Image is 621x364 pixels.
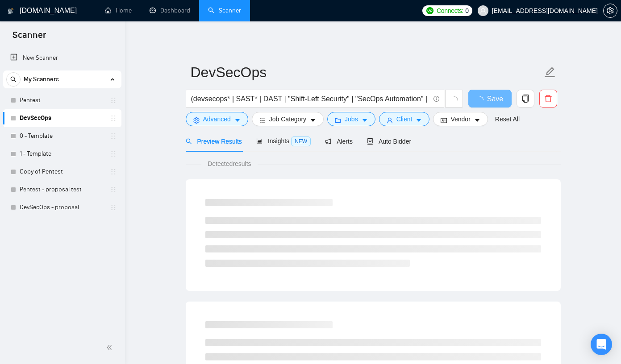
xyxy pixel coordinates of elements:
[495,114,520,124] a: Reset All
[327,112,375,126] button: folderJobscaret-down
[325,138,353,145] span: Alerts
[208,7,241,14] a: searchScanner
[193,117,200,124] span: setting
[433,112,488,126] button: idcardVendorcaret-down
[539,90,557,108] button: delete
[110,168,117,175] span: holder
[325,138,331,145] span: notification
[310,117,316,124] span: caret-down
[186,112,248,126] button: settingAdvancedcaret-down
[5,29,53,47] span: Scanner
[367,138,373,145] span: robot
[416,117,422,124] span: caret-down
[517,90,534,108] button: copy
[480,8,486,14] span: user
[450,96,458,104] span: loading
[269,114,306,124] span: Job Category
[110,186,117,193] span: holder
[24,70,59,88] span: My Scanners
[6,72,21,87] button: search
[20,91,104,109] a: Pentest
[203,114,231,124] span: Advanced
[8,4,14,18] img: logo
[604,7,617,14] span: setting
[474,117,480,124] span: caret-down
[476,96,487,103] span: loading
[465,6,469,16] span: 0
[256,138,263,144] span: area-chart
[20,127,104,145] a: 0 - Template
[335,117,341,124] span: folder
[468,90,512,108] button: Save
[186,138,242,145] span: Preview Results
[110,132,117,140] span: holder
[201,159,257,169] span: Detected results
[362,117,368,124] span: caret-down
[20,181,104,199] a: Pentest - proposal test
[433,96,439,102] span: info-circle
[110,204,117,211] span: holder
[150,7,190,14] a: dashboardDashboard
[191,93,429,104] input: Search Freelance Jobs...
[3,70,121,216] li: My Scanners
[110,115,117,122] span: holder
[544,66,556,78] span: edit
[3,49,121,67] li: New Scanner
[540,95,557,103] span: delete
[7,76,20,83] span: search
[441,117,447,124] span: idcard
[234,117,241,124] span: caret-down
[426,7,433,14] img: upwork-logo.png
[291,136,311,146] span: NEW
[20,163,104,181] a: Copy of Pentest
[591,334,612,355] div: Open Intercom Messenger
[110,97,117,104] span: holder
[20,145,104,163] a: 1 - Template
[191,61,542,83] input: Scanner name...
[105,7,132,14] a: homeHome
[517,95,534,103] span: copy
[367,138,411,145] span: Auto Bidder
[252,112,324,126] button: barsJob Categorycaret-down
[20,199,104,216] a: DevSecOps - proposal
[437,6,463,16] span: Connects:
[603,7,617,14] a: setting
[379,112,430,126] button: userClientcaret-down
[106,343,115,352] span: double-left
[487,93,503,104] span: Save
[20,109,104,127] a: DevSecOps
[10,49,114,67] a: New Scanner
[603,4,617,18] button: setting
[259,117,266,124] span: bars
[450,114,470,124] span: Vendor
[396,114,413,124] span: Client
[387,117,393,124] span: user
[110,150,117,157] span: holder
[256,137,311,145] span: Insights
[186,138,192,145] span: search
[345,114,358,124] span: Jobs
